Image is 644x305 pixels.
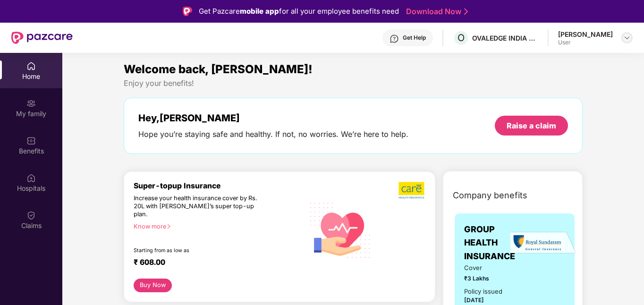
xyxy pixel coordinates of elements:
[406,7,465,17] a: Download Now
[240,7,279,16] strong: mobile app
[464,7,468,17] img: Stroke
[26,99,36,108] img: svg+xml;base64,PHN2ZyB3aWR0aD0iMjAiIGhlaWdodD0iMjAiIHZpZXdCb3g9IjAgMCAyMCAyMCIgZmlsbD0ibm9uZSIgeG...
[124,62,313,76] span: Welcome back, [PERSON_NAME]!
[124,78,583,88] div: Enjoy your benefits!
[464,297,484,304] span: [DATE]
[464,287,502,297] div: Policy issued
[26,61,36,71] img: svg+xml;base64,PHN2ZyBpZD0iSG9tZSIgeG1sbnM9Imh0dHA6Ly93d3cudzMub3JnLzIwMDAvc3ZnIiB3aWR0aD0iMjAiIG...
[403,34,426,42] div: Get Help
[507,120,556,131] div: Raise a claim
[558,39,613,46] div: User
[464,223,515,263] span: GROUP HEALTH INSURANCE
[26,211,36,220] img: svg+xml;base64,PHN2ZyBpZD0iQ2xhaW0iIHhtbG5zPSJodHRwOi8vd3d3LnczLm9yZy8yMDAwL3N2ZyIgd2lkdGg9IjIwIi...
[623,34,631,42] img: svg+xml;base64,PHN2ZyBpZD0iRHJvcGRvd24tMzJ4MzIiIHhtbG5zPSJodHRwOi8vd3d3LnczLm9yZy8yMDAwL3N2ZyIgd2...
[134,181,304,190] div: Super-topup Insurance
[134,223,298,229] div: Know more
[510,231,576,254] img: insurerLogo
[134,195,263,219] div: Increase your health insurance cover by Rs. 20L with [PERSON_NAME]’s super top-up plan.
[390,34,399,43] img: svg+xml;base64,PHN2ZyBpZD0iSGVscC0zMngzMiIgeG1sbnM9Imh0dHA6Ly93d3cudzMub3JnLzIwMDAvc3ZnIiB3aWR0aD...
[464,263,508,273] span: Cover
[472,34,538,42] div: OVALEDGE INDIA PRIVATE LIMITED
[464,274,508,283] span: ₹3 Lakhs
[558,30,613,39] div: [PERSON_NAME]
[458,32,465,43] span: O
[138,129,408,139] div: Hope you’re staying safe and healthy. If not, no worries. We’re here to help.
[26,173,36,183] img: svg+xml;base64,PHN2ZyBpZD0iSG9zcGl0YWxzIiB4bWxucz0iaHR0cDovL3d3dy53My5vcmcvMjAwMC9zdmciIHdpZHRoPS...
[453,189,527,202] span: Company benefits
[26,136,36,145] img: svg+xml;base64,PHN2ZyBpZD0iQmVuZWZpdHMiIHhtbG5zPSJodHRwOi8vd3d3LnczLm9yZy8yMDAwL3N2ZyIgd2lkdGg9Ij...
[134,279,172,292] button: Buy Now
[183,7,192,16] img: Logo
[398,181,425,199] img: b5dec4f62d2307b9de63beb79f102df3.png
[304,193,377,267] img: svg+xml;base64,PHN2ZyB4bWxucz0iaHR0cDovL3d3dy53My5vcmcvMjAwMC9zdmciIHhtbG5zOnhsaW5rPSJodHRwOi8vd3...
[134,258,295,269] div: ₹ 608.00
[199,6,399,17] div: Get Pazcare for all your employee benefits need
[11,32,73,44] img: New Pazcare Logo
[134,247,264,254] div: Starting from as low as
[138,112,408,124] div: Hey, [PERSON_NAME]
[166,224,171,229] span: right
